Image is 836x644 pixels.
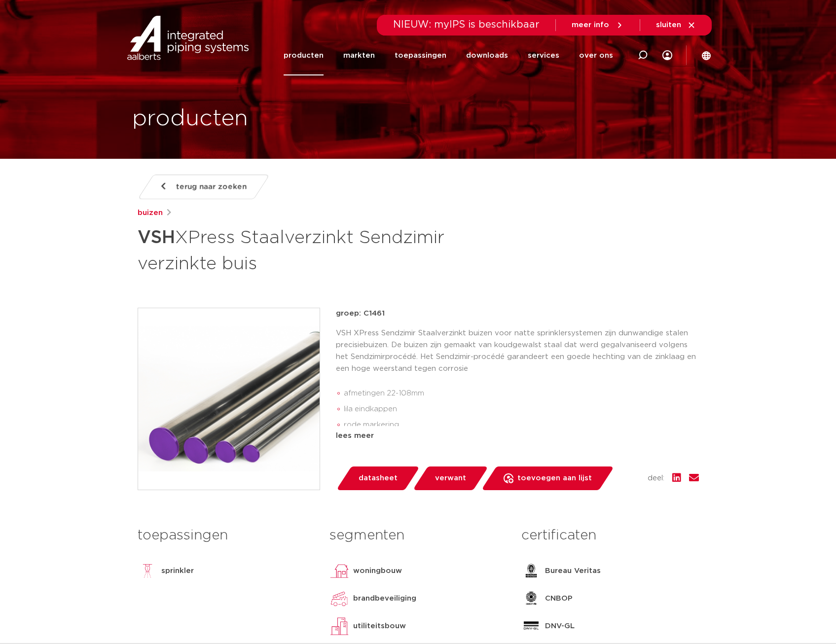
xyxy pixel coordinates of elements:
[138,526,315,545] h3: toepassingen
[329,589,349,608] img: brandbeveiliging
[329,526,507,545] h3: segmenten
[517,470,592,486] span: toevoegen aan lijst
[353,593,416,605] p: brandbeveiliging
[395,36,446,75] a: toepassingen
[329,561,349,581] img: woningbouw
[521,616,541,636] img: DNV-GL
[393,20,540,30] span: NIEUW: myIPS is beschikbaar
[138,308,320,490] img: Product Image for VSH XPress Staalverzinkt Sendzimir verzinkte buis
[545,593,573,605] p: CNBOP
[343,36,375,75] a: markten
[132,103,248,135] h1: producten
[344,417,699,433] li: rode markering
[336,466,420,490] a: datasheet
[545,620,575,632] p: DNV-GL
[521,589,541,608] img: CNBOP
[579,36,613,75] a: over ons
[353,620,406,632] p: utiliteitsbouw
[137,175,269,199] a: terug naar zoeken
[353,565,402,577] p: woningbouw
[329,616,349,636] img: utiliteitsbouw
[528,36,559,75] a: services
[521,561,541,581] img: Bureau Veritas
[336,430,699,442] div: lees meer
[648,472,664,484] span: deel:
[176,179,247,195] span: terug naar zoeken
[161,565,194,577] p: sprinkler
[284,36,324,75] a: producten
[466,36,508,75] a: downloads
[521,526,698,545] h3: certificaten
[344,401,699,417] li: lila eindkappen
[572,21,609,29] span: meer info
[662,36,672,75] div: my IPS
[336,308,699,320] p: groep: C1461
[138,229,175,247] strong: VSH
[656,21,681,29] span: sluiten
[359,470,398,486] span: datasheet
[284,36,613,75] nav: Menu
[435,470,466,486] span: verwant
[336,327,699,375] p: VSH XPress Sendzimir Staalverzinkt buizen voor natte sprinklersystemen zijn dunwandige stalen pre...
[412,466,488,490] a: verwant
[138,561,157,581] img: sprinkler
[138,207,163,219] a: buizen
[656,21,696,30] a: sluiten
[344,386,699,401] li: afmetingen 22-108mm
[545,565,601,577] p: Bureau Veritas
[572,21,624,30] a: meer info
[138,223,508,276] h1: XPress Staalverzinkt Sendzimir verzinkte buis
